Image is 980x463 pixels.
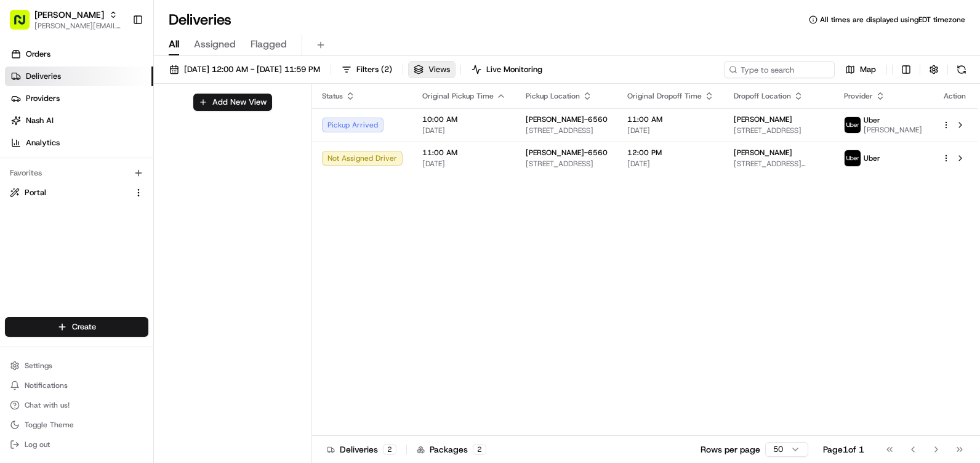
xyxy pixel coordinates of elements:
span: Uber [864,153,880,163]
div: Deliveries [327,443,396,456]
span: 11:00 AM [422,148,506,158]
button: Start new chat [209,121,224,136]
span: [STREET_ADDRESS] [734,126,824,135]
div: 📗 [12,180,22,190]
span: Providers [26,93,60,104]
span: Assigned [194,37,236,52]
div: 2 [383,444,396,455]
button: Notifications [5,377,148,394]
button: Refresh [953,61,970,78]
span: Map [860,64,876,75]
span: Provider [844,91,873,101]
span: Live Monitoring [486,64,542,75]
button: Map [840,61,882,78]
span: Portal [25,187,46,198]
img: profile_uber_ahold_partner.png [845,150,861,166]
span: Original Dropoff Time [627,91,702,101]
a: Nash AI [5,111,153,131]
span: 10:00 AM [422,115,506,124]
span: [DATE] [627,159,714,169]
span: [STREET_ADDRESS][PERSON_NAME] [734,159,824,169]
span: [PERSON_NAME]-6560 [526,115,608,124]
span: 12:00 PM [627,148,714,158]
span: Flagged [251,37,287,52]
a: Orders [5,44,153,64]
span: Pylon [122,209,149,218]
span: Notifications [25,380,68,390]
img: profile_uber_ahold_partner.png [845,117,861,133]
div: Page 1 of 1 [823,443,864,456]
div: 2 [473,444,486,455]
span: Pickup Location [526,91,580,101]
span: Deliveries [26,71,61,82]
img: 1736555255976-a54dd68f-1ca7-489b-9aae-adbdc363a1c4 [12,118,34,140]
button: Portal [5,183,148,203]
a: 📗Knowledge Base [7,174,99,196]
span: API Documentation [116,179,198,191]
button: Filters(2) [336,61,398,78]
span: [PERSON_NAME] [864,125,922,135]
span: Create [72,321,96,332]
span: Settings [25,361,52,371]
div: Action [942,91,968,101]
div: 💻 [104,180,114,190]
input: Clear [32,79,203,92]
span: [DATE] [422,126,506,135]
a: 💻API Documentation [99,174,203,196]
a: Powered byPylon [87,208,149,218]
span: [STREET_ADDRESS] [526,126,608,135]
button: Create [5,317,148,337]
span: Dropoff Location [734,91,791,101]
a: Deliveries [5,66,153,86]
span: Original Pickup Time [422,91,494,101]
button: Live Monitoring [466,61,548,78]
p: Welcome 👋 [12,49,224,69]
input: Type to search [724,61,835,78]
span: Orders [26,49,50,60]
button: Views [408,61,456,78]
span: [DATE] [627,126,714,135]
button: Add New View [193,94,272,111]
span: [PERSON_NAME] [734,115,792,124]
span: Knowledge Base [25,179,94,191]
span: Toggle Theme [25,420,74,430]
button: Chat with us! [5,397,148,414]
button: [PERSON_NAME] [34,9,104,21]
a: Portal [10,187,129,198]
div: We're available if you need us! [42,130,156,140]
div: Start new chat [42,118,202,130]
button: [PERSON_NAME][PERSON_NAME][EMAIL_ADDRESS][PERSON_NAME][DOMAIN_NAME] [5,5,127,34]
button: [PERSON_NAME][EMAIL_ADDRESS][PERSON_NAME][DOMAIN_NAME] [34,21,122,31]
span: All times are displayed using EDT timezone [820,15,965,25]
p: Rows per page [701,443,760,456]
button: Settings [5,357,148,374]
span: Status [322,91,343,101]
button: Log out [5,436,148,453]
a: Analytics [5,133,153,153]
div: Packages [417,443,486,456]
span: Analytics [26,137,60,148]
h1: Deliveries [169,10,231,30]
img: Nash [12,12,37,37]
span: [STREET_ADDRESS] [526,159,608,169]
div: Favorites [5,163,148,183]
span: All [169,37,179,52]
span: Views [428,64,450,75]
span: Filters [356,64,392,75]
span: [PERSON_NAME]-6560 [526,148,608,158]
span: Log out [25,440,50,449]
span: [PERSON_NAME] [734,148,792,158]
span: Chat with us! [25,400,70,410]
span: 11:00 AM [627,115,714,124]
span: [DATE] 12:00 AM - [DATE] 11:59 PM [184,64,320,75]
span: [DATE] [422,159,506,169]
span: Uber [864,115,880,125]
a: Providers [5,89,153,108]
span: Nash AI [26,115,54,126]
button: Toggle Theme [5,416,148,433]
button: [DATE] 12:00 AM - [DATE] 11:59 PM [164,61,326,78]
span: ( 2 ) [381,64,392,75]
